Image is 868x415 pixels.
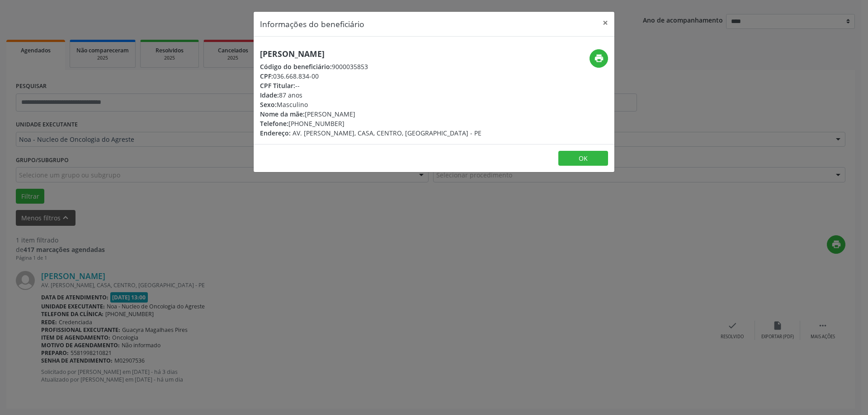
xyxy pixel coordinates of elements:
[260,119,288,128] span: Telefone:
[260,18,364,30] h5: Informações do beneficiário
[260,100,481,109] div: Masculino
[590,49,608,68] button: print
[260,91,279,99] span: Idade:
[260,62,481,71] div: 9000035853
[260,100,277,109] span: Sexo:
[260,90,481,100] div: 87 anos
[260,129,291,137] span: Endereço:
[594,53,604,63] i: print
[558,151,608,166] button: OK
[292,129,481,137] span: AV. [PERSON_NAME], CASA, CENTRO, [GEOGRAPHIC_DATA] - PE
[260,72,273,80] span: CPF:
[260,71,481,81] div: 036.668.834-00
[596,12,614,34] button: Close
[260,81,295,90] span: CPF Titular:
[260,110,305,118] span: Nome da mãe:
[260,49,481,59] h5: [PERSON_NAME]
[260,81,481,90] div: --
[260,62,332,71] span: Código do beneficiário:
[260,119,481,128] div: [PHONE_NUMBER]
[260,109,481,119] div: [PERSON_NAME]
